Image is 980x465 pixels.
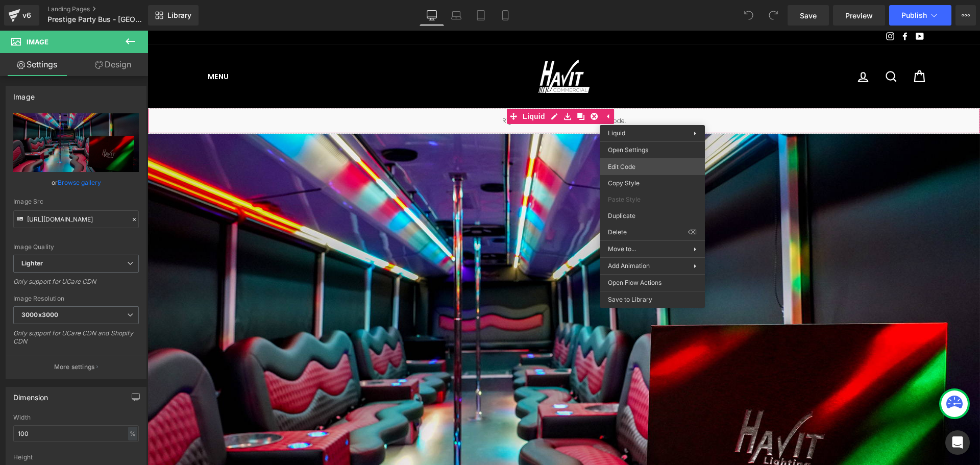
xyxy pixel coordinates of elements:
[413,78,427,93] a: Save module
[608,162,697,172] span: Edit Code
[608,195,697,204] span: Paste Style
[13,414,139,421] div: Width
[493,5,518,26] a: Mobile
[608,261,694,271] span: Add Animation
[453,78,467,93] a: Expand / Collapse
[13,278,139,292] div: Only support for UCare CDN
[148,5,199,26] a: New Library
[608,179,697,188] span: Copy Style
[54,362,95,372] p: More settings
[945,430,970,455] div: Open Intercom Messenger
[608,244,694,254] span: Move to...
[391,29,442,62] img: Havit Commercial
[427,78,440,93] a: Clone Module
[608,211,697,221] span: Duplicate
[21,259,43,267] b: Lighter
[167,11,191,20] span: Library
[13,387,48,402] div: Dimension
[13,329,139,352] div: Only support for UCare CDN and Shopify CDN
[13,177,139,188] div: or
[469,5,493,26] a: Tablet
[21,311,58,319] b: 3000x3000
[373,78,400,93] span: Liquid
[13,198,139,205] div: Image Src
[420,5,444,26] a: Desktop
[13,210,139,228] input: Link
[800,10,817,21] span: Save
[27,38,48,46] span: Image
[47,15,145,23] span: Prestige Party Bus - [GEOGRAPHIC_DATA]
[58,174,101,191] a: Browse gallery
[444,5,469,26] a: Laptop
[889,5,951,26] button: Publish
[20,9,33,22] div: v6
[13,295,139,302] div: Image Resolution
[901,11,927,19] span: Publish
[76,53,150,76] a: Design
[6,355,146,379] button: More settings
[608,129,625,137] span: Liquid
[763,5,783,26] button: Redo
[688,228,697,237] span: ⌫
[845,10,873,21] span: Preview
[4,5,39,26] a: v6
[608,228,688,237] span: Delete
[955,5,976,26] button: More
[833,5,885,26] a: Preview
[47,5,165,13] a: Landing Pages
[13,454,139,461] div: Height
[608,295,697,304] span: Save to Library
[13,87,35,101] div: Image
[13,425,139,442] input: auto
[128,427,137,440] div: %
[440,78,453,93] a: Delete Module
[608,145,697,155] span: Open Settings
[608,278,697,287] span: Open Flow Actions
[13,243,139,251] div: Image Quality
[739,5,759,26] button: Undo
